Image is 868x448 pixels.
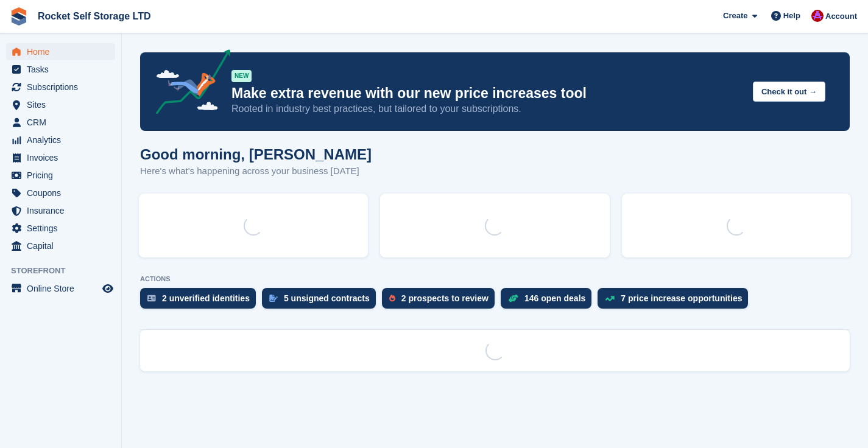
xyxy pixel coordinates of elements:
a: menu [6,96,115,113]
img: deal-1b604bf984904fb50ccaf53a9ad4b4a5d6e5aea283cecdc64d6e3604feb123c2.svg [508,294,518,303]
p: ACTIONS [140,275,850,283]
div: 7 price increase opportunities [621,293,742,303]
a: 2 unverified identities [140,288,262,315]
img: price-adjustments-announcement-icon-8257ccfd72463d97f412b2fc003d46551f7dbcb40ab6d574587a9cd5c0d94... [146,49,231,119]
p: Rooted in industry best practices, but tailored to your subscriptions. [231,102,743,116]
p: Here's what's happening across your business [DATE] [140,164,372,178]
a: menu [6,149,115,166]
a: 2 prospects to review [382,288,501,315]
span: Sites [27,96,100,113]
img: verify_identity-adf6edd0f0f0b5bbfe63781bf79b02c33cf7c696d77639b501bdc392416b5a36.svg [147,295,156,302]
a: 7 price increase opportunities [598,288,754,315]
span: Subscriptions [27,79,100,96]
a: menu [6,184,115,201]
img: price_increase_opportunities-93ffe204e8149a01c8c9dc8f82e8f89637d9d84a8eef4429ea346261dce0b2c0.svg [605,296,615,301]
a: menu [6,280,115,297]
span: Analytics [27,131,100,149]
span: Coupons [27,184,100,201]
a: menu [6,131,115,149]
img: contract_signature_icon-13c848040528278c33f63329250d36e43548de30e8caae1d1a13099fd9432cc5.svg [269,295,278,302]
button: Check it out → [753,82,825,102]
span: Account [825,10,857,23]
span: CRM [27,114,100,131]
div: 2 unverified identities [162,293,250,303]
span: Invoices [27,149,100,166]
a: menu [6,61,115,78]
a: 5 unsigned contracts [262,288,382,315]
a: menu [6,43,115,60]
a: menu [6,114,115,131]
div: 5 unsigned contracts [284,293,370,303]
span: Pricing [27,167,100,184]
img: prospect-51fa495bee0391a8d652442698ab0144808aea92771e9ea1ae160a38d050c398.svg [389,295,395,302]
a: menu [6,79,115,96]
a: menu [6,220,115,237]
span: Create [723,10,747,22]
span: Help [783,10,800,22]
h1: Good morning, [PERSON_NAME] [140,146,372,163]
div: NEW [231,70,252,82]
span: Home [27,43,100,60]
img: stora-icon-8386f47178a22dfd0bd8f6a31ec36ba5ce8667c1dd55bd0f319d3a0aa187defe.svg [10,7,28,26]
a: menu [6,202,115,219]
span: Online Store [27,280,100,297]
p: Make extra revenue with our new price increases tool [231,85,743,102]
a: 146 open deals [501,288,598,315]
div: 146 open deals [524,293,585,303]
div: 2 prospects to review [401,293,489,303]
a: Rocket Self Storage LTD [33,6,156,26]
a: menu [6,167,115,184]
span: Settings [27,220,100,237]
span: Tasks [27,61,100,78]
span: Storefront [11,265,121,277]
img: Lee Tresadern [811,10,824,22]
a: menu [6,237,115,254]
span: Insurance [27,202,100,219]
a: Preview store [101,281,115,296]
span: Capital [27,237,100,254]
